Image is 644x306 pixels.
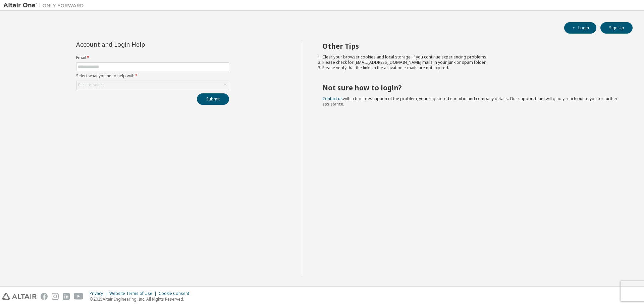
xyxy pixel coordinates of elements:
img: linkedin.svg [63,293,70,300]
div: Cookie Consent [159,291,193,296]
img: facebook.svg [41,293,48,300]
div: Website Terms of Use [109,291,159,296]
div: Click to select [76,81,229,89]
img: Altair One [3,2,87,9]
button: Sign Up [600,22,633,34]
a: Contact us [322,96,343,101]
li: Please check for [EMAIL_ADDRESS][DOMAIN_NAME] mails in your junk or spam folder. [322,60,621,65]
button: Login [564,22,596,34]
span: with a brief description of the problem, your registered e-mail id and company details. Our suppo... [322,96,618,107]
div: Click to select [78,82,104,88]
label: Email [76,55,229,60]
li: Please verify that the links in the activation e-mails are not expired. [322,65,621,71]
img: altair_logo.svg [2,293,37,300]
li: Clear your browser cookies and local storage, if you continue experiencing problems. [322,54,621,60]
h2: Other Tips [322,42,621,50]
img: youtube.svg [74,293,84,300]
div: Privacy [90,291,109,296]
p: © 2025 Altair Engineering, Inc. All Rights Reserved. [90,296,193,302]
div: Account and Login Help [76,42,199,47]
img: instagram.svg [52,293,59,300]
button: Submit [197,93,229,105]
label: Select what you need help with [76,73,229,79]
h2: Not sure how to login? [322,83,621,92]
